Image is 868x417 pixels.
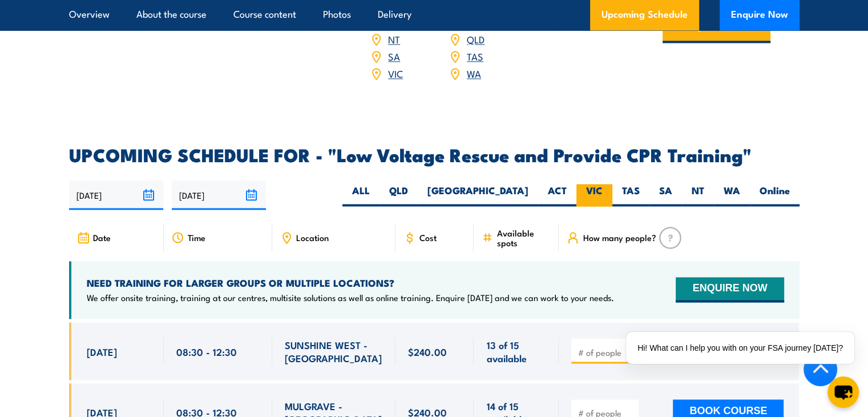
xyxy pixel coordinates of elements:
span: How many people? [583,232,656,242]
label: WA [714,184,750,206]
label: TAS [612,184,649,206]
h4: NEED TRAINING FOR LARGER GROUPS OR MULTIPLE LOCATIONS? [87,276,614,289]
a: QLD [467,32,485,46]
button: chat-button [827,376,859,408]
div: Hi! What can I help you with on your FSA journey [DATE]? [626,332,854,364]
a: NT [388,32,400,46]
span: 13 of 15 available [486,338,546,364]
span: Available spots [496,228,551,247]
label: QLD [380,184,418,206]
label: ACT [538,184,576,206]
h2: UPCOMING SCHEDULE FOR - "Low Voltage Rescue and Provide CPR Training" [69,146,800,162]
input: From date [69,181,163,210]
span: $240.00 [408,344,447,358]
span: Location [296,232,329,242]
label: Online [750,184,800,206]
a: WA [467,66,481,80]
span: 08:30 - 12:30 [176,344,237,358]
p: We offer onsite training, training at our centres, multisite solutions as well as online training... [87,292,614,303]
label: SA [649,184,682,206]
input: # of people [578,346,635,358]
input: To date [172,181,266,210]
a: SA [388,49,400,63]
a: TAS [467,49,483,63]
span: Time [188,232,205,242]
span: Cost [419,232,437,242]
span: Date [93,232,111,242]
label: ALL [342,184,380,206]
label: NT [682,184,714,206]
span: [DATE] [87,344,117,358]
label: [GEOGRAPHIC_DATA] [418,184,538,206]
label: VIC [576,184,612,206]
span: SUNSHINE WEST - [GEOGRAPHIC_DATA] [285,338,383,364]
button: ENQUIRE NOW [676,277,784,302]
a: VIC [388,66,403,80]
